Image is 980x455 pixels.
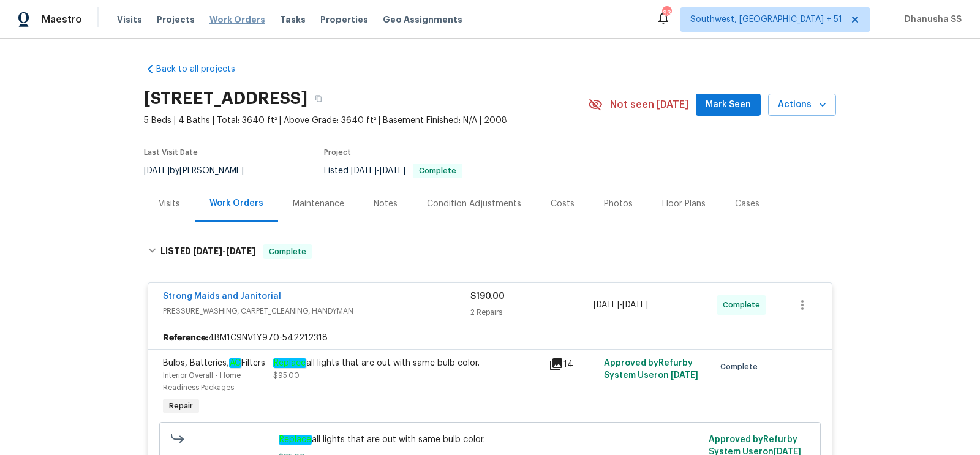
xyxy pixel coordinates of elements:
span: [DATE] [671,371,698,380]
div: LISTED [DATE]-[DATE]Complete [144,232,836,271]
span: PRESSURE_WASHING, CARPET_CLEANING, HANDYMAN [163,305,470,317]
div: Visits [159,198,180,210]
em: Replace [279,435,312,445]
span: Properties [320,13,368,26]
span: Dhanusha SS [900,13,962,26]
div: Work Orders [209,197,263,209]
b: Reference: [163,332,208,344]
span: Interior Overall - Home Readiness Packages [163,372,241,391]
div: Photos [604,198,633,210]
div: Condition Adjustments [427,198,521,210]
span: $95.00 [273,372,300,379]
span: Bulbs, Batteries, Filters [163,358,265,368]
span: Work Orders [209,13,265,26]
span: all lights that are out with same bulb color. [279,434,702,446]
h6: LISTED [160,244,255,259]
div: by [PERSON_NAME] [144,164,258,178]
div: Costs [551,198,575,210]
a: Back to all projects [144,63,262,75]
a: Strong Maids and Janitorial [163,292,281,301]
span: Approved by Refurby System User on [604,359,698,380]
span: [DATE] [193,247,222,255]
span: [DATE] [351,167,377,175]
span: Last Visit Date [144,149,198,156]
em: AC [229,358,241,368]
span: - [351,167,405,175]
div: all lights that are out with same bulb color. [273,357,541,369]
button: Mark Seen [696,94,761,116]
span: $190.00 [470,292,505,301]
span: Geo Assignments [383,13,462,26]
span: - [193,247,255,255]
span: Maestro [42,13,82,26]
span: Complete [264,246,311,258]
div: 4BM1C9NV1Y970-542212318 [148,327,832,349]
span: Complete [723,299,765,311]
div: Floor Plans [662,198,706,210]
span: - [594,299,648,311]
span: [DATE] [144,167,170,175]
span: Complete [414,167,461,175]
div: 632 [662,7,671,20]
div: Notes [374,198,398,210]
div: Cases [735,198,759,210]
span: Mark Seen [706,97,751,113]
span: [DATE] [622,301,648,309]
span: [DATE] [226,247,255,255]
span: Repair [164,400,198,412]
button: Actions [768,94,836,116]
span: Not seen [DATE] [610,99,688,111]
span: Actions [778,97,826,113]
span: Tasks [280,15,306,24]
em: Replace [273,358,306,368]
span: Complete [720,361,763,373]
div: 2 Repairs [470,306,594,318]
h2: [STREET_ADDRESS] [144,92,307,105]
span: [DATE] [594,301,619,309]
button: Copy Address [307,88,330,110]
span: Projects [157,13,195,26]
div: 14 [549,357,597,372]
span: Southwest, [GEOGRAPHIC_DATA] + 51 [690,13,842,26]
span: 5 Beds | 4 Baths | Total: 3640 ft² | Above Grade: 3640 ft² | Basement Finished: N/A | 2008 [144,115,588,127]
span: Visits [117,13,142,26]
span: [DATE] [380,167,405,175]
div: Maintenance [293,198,344,210]
span: Project [324,149,351,156]
span: Listed [324,167,462,175]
